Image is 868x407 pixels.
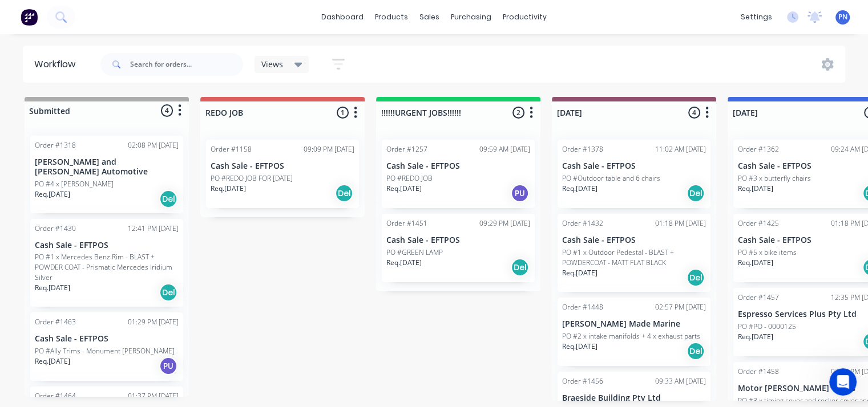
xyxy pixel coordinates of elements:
div: Order #1457 [738,292,779,303]
p: Cash Sale - EFTPOS [562,161,706,171]
div: PU [511,184,529,202]
div: Order #1451 [386,218,427,229]
span: PN [838,12,847,22]
div: sales [414,9,445,26]
div: purchasing [445,9,497,26]
p: Braeside Building Pty Ltd [562,393,706,403]
a: dashboard [316,9,369,26]
p: PO #5 x bike items [738,247,797,258]
img: Factory [21,9,38,26]
div: Order #1432 [562,218,603,229]
p: Req. [DATE] [562,341,597,352]
p: Req. [DATE] [562,184,597,194]
div: productivity [497,9,552,26]
div: Order #115809:09 PM [DATE]Cash Sale - EFTPOSPO #REDO JOB FOR [DATE]Req.[DATE]Del [206,140,359,208]
div: Order #1362 [738,144,779,154]
div: Order #1448 [562,302,603,312]
div: 11:02 AM [DATE] [655,144,706,154]
div: 01:37 PM [DATE] [128,391,179,401]
p: PO #Outdoor table and 6 chairs [562,173,660,184]
p: PO #REDO JOB [386,173,433,184]
p: Req. [DATE] [35,189,70,200]
p: PO #Ally Trims - Monument [PERSON_NAME] [35,346,175,356]
div: Del [687,268,705,287]
iframe: Intercom live chat [829,368,857,396]
p: Req. [DATE] [211,184,246,194]
p: PO #1 x Mercedes Benz Rim - BLAST + POWDER COAT - Prismatic Mercedes Iridium Silver [35,252,179,283]
div: Order #146301:29 PM [DATE]Cash Sale - EFTPOSPO #Ally Trims - Monument [PERSON_NAME]Req.[DATE]PU [30,312,183,381]
p: Req. [DATE] [738,258,773,268]
div: Del [687,184,705,202]
div: Order #1430 [35,223,76,234]
p: Cash Sale - EFTPOS [35,334,179,344]
div: Order #1158 [211,144,252,154]
p: PO #1 x Outdoor Pedestal - BLAST + POWDERCOAT - MATT FLAT BLACK [562,247,706,268]
div: Workflow [34,58,81,71]
div: Order #1458 [738,367,779,377]
div: Order #144802:57 PM [DATE][PERSON_NAME] Made MarinePO #2 x intake manifolds + 4 x exhaust partsRe... [558,298,710,366]
p: [PERSON_NAME] Made Marine [562,319,706,329]
div: Order #125709:59 AM [DATE]Cash Sale - EFTPOSPO #REDO JOBReq.[DATE]PU [382,140,535,208]
div: settings [735,9,778,26]
p: Cash Sale - EFTPOS [562,235,706,245]
div: Order #1257 [386,144,427,154]
input: Search for orders... [130,53,243,76]
p: Cash Sale - EFTPOS [35,241,179,250]
p: PO #GREEN LAMP [386,247,443,258]
p: Cash Sale - EFTPOS [386,235,530,245]
p: PO #4 x [PERSON_NAME] [35,179,114,189]
div: Order #143012:41 PM [DATE]Cash Sale - EFTPOSPO #1 x Mercedes Benz Rim - BLAST + POWDER COAT - Pri... [30,219,183,307]
div: Order #143201:18 PM [DATE]Cash Sale - EFTPOSPO #1 x Outdoor Pedestal - BLAST + POWDERCOAT - MATT ... [558,214,710,292]
div: Order #1464 [35,391,76,401]
div: Order #1456 [562,376,603,386]
span: Views [261,58,283,70]
div: Order #145109:29 PM [DATE]Cash Sale - EFTPOSPO #GREEN LAMPReq.[DATE]Del [382,214,535,282]
p: Req. [DATE] [35,283,70,293]
p: Cash Sale - EFTPOS [211,161,354,171]
div: Del [159,190,177,208]
p: Req. [DATE] [562,268,597,278]
p: Req. [DATE] [738,332,773,342]
div: Order #1463 [35,317,76,327]
p: Req. [DATE] [35,356,70,367]
p: Cash Sale - EFTPOS [386,161,530,171]
div: PU [159,357,177,375]
p: Req. [DATE] [386,184,422,194]
div: 09:33 AM [DATE] [655,376,706,386]
p: Req. [DATE] [386,258,422,268]
div: Del [159,283,177,302]
div: 09:09 PM [DATE] [304,144,354,154]
div: Order #1378 [562,144,603,154]
div: 02:08 PM [DATE] [128,140,179,150]
p: [PERSON_NAME] and [PERSON_NAME] Automotive [35,157,179,177]
div: Del [511,258,529,276]
div: products [369,9,414,26]
div: Order #1425 [738,218,779,229]
div: 12:41 PM [DATE] [128,223,179,234]
p: PO #PO - 0000125 [738,321,796,332]
p: PO #REDO JOB FOR [DATE] [211,173,293,184]
div: 02:57 PM [DATE] [655,302,706,312]
div: Order #131802:08 PM [DATE][PERSON_NAME] and [PERSON_NAME] AutomotivePO #4 x [PERSON_NAME]Req.[DAT... [30,136,183,213]
div: 09:59 AM [DATE] [479,144,530,154]
div: 01:18 PM [DATE] [655,218,706,229]
div: Order #137811:02 AM [DATE]Cash Sale - EFTPOSPO #Outdoor table and 6 chairsReq.[DATE]Del [558,140,710,208]
div: 01:29 PM [DATE] [128,317,179,327]
p: PO #2 x intake manifolds + 4 x exhaust parts [562,331,700,341]
div: Del [687,342,705,360]
p: Req. [DATE] [738,184,773,194]
div: 09:29 PM [DATE] [479,218,530,229]
div: Order #1318 [35,140,76,150]
div: Del [335,184,353,202]
p: PO #3 x butterfly chairs [738,173,811,184]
